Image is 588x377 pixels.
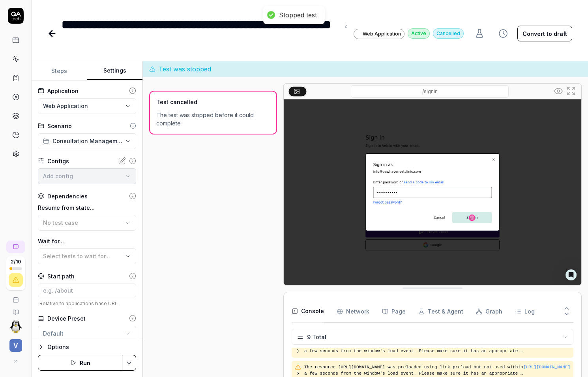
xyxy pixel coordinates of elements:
[52,137,123,145] span: Consultation Management
[418,300,463,323] button: Test & Agent
[47,314,86,323] div: Device Preset
[408,28,430,39] div: Active
[382,300,406,323] button: Page
[38,326,136,342] button: Default
[552,85,565,97] button: Show all interative elements
[9,339,22,352] span: V
[292,300,324,323] button: Console
[38,203,136,212] label: Resume from state...
[159,64,211,74] span: Test was stopped
[38,133,136,149] button: Consultation Management
[32,62,87,80] button: Steps
[3,303,28,315] a: Documentation
[156,98,197,106] div: Test cancelled
[9,320,22,333] img: 5eef0e98-4aae-465c-a732-758f13500123.jpeg
[565,85,577,97] button: Open in full screen
[494,26,513,41] button: View version history
[304,342,523,355] pre: The resource [URL][DOMAIN_NAME] was preloaded using link preload but not used within a few second...
[476,300,502,323] button: Graph
[47,192,88,200] div: Dependencies
[6,241,25,253] a: New conversation
[279,11,317,19] div: Stopped test
[38,300,136,306] span: Relative to applications base URL
[11,259,21,264] span: 2 / 10
[38,215,136,231] button: No test case
[38,237,136,245] label: Wait for...
[517,26,572,41] button: Convert to draft
[38,248,136,264] button: Select tests to wait for...
[87,62,143,80] button: Settings
[47,87,79,95] div: Application
[523,364,570,371] button: [URL][DOMAIN_NAME]
[43,102,88,110] span: Web Application
[43,329,64,338] div: Default
[3,290,28,303] a: Book a call with us
[43,219,78,226] span: No test case
[38,342,136,352] button: Options
[38,355,122,371] button: Run
[43,253,110,259] span: Select tests to wait for...
[47,157,69,165] div: Configs
[515,300,535,323] button: Log
[47,342,136,352] div: Options
[337,300,369,323] button: Network
[156,111,270,127] div: The test was stopped before it could complete
[363,30,401,37] span: Web Application
[3,333,28,353] button: V
[433,28,464,39] div: Cancelled
[38,98,136,114] button: Web Application
[304,364,523,377] pre: The resource [URL][DOMAIN_NAME] was preloaded using link preload but not used within a few second...
[284,99,581,285] img: Screenshot
[47,272,75,280] div: Start path
[47,122,72,130] div: Scenario
[38,284,136,297] input: e.g. /about
[354,28,404,39] a: Web Application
